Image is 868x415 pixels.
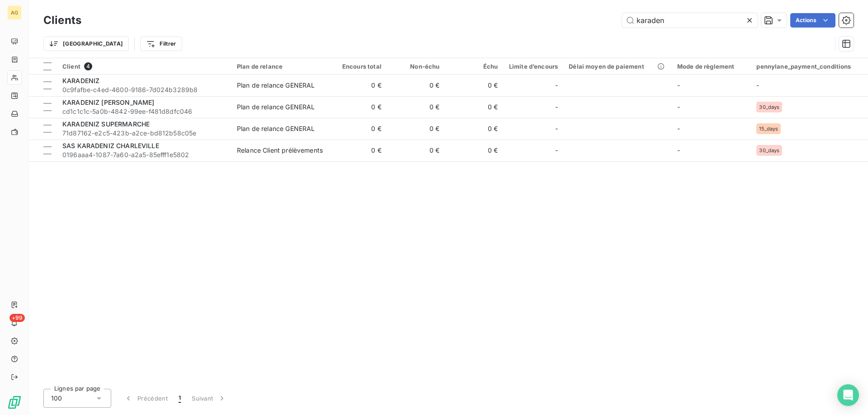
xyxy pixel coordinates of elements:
button: Actions [790,13,835,28]
span: 4 [84,62,92,70]
input: Rechercher [622,13,758,28]
span: - [677,146,680,154]
td: 0 € [387,75,445,96]
span: 71d87162-e2c5-423b-a2ce-bd812b58c05e [62,129,226,138]
span: KARADENIZ [62,77,99,84]
div: Open Intercom Messenger [837,384,859,406]
span: - [555,124,558,133]
td: 0 € [445,75,503,96]
button: 1 [173,389,186,408]
span: - [677,125,680,132]
div: Plan de relance GENERAL [237,81,315,90]
td: 0 € [445,140,503,161]
img: Logo LeanPay [7,395,22,410]
span: cd1c1c1c-5a0b-4842-99ee-f481d8dfc046 [62,107,226,116]
div: pennylane_payment_conditions [756,63,863,70]
span: 15_days [759,126,778,131]
div: Plan de relance GENERAL [237,103,315,112]
div: AG [7,5,22,20]
div: Plan de relance [237,63,323,70]
td: 0 € [387,118,445,140]
button: Suivant [186,389,232,408]
td: 0 € [329,118,387,140]
span: - [555,81,558,90]
span: - [555,146,558,155]
span: SAS KARADENIZ CHARLEVILLE [62,142,159,149]
div: Non-échu [392,63,440,70]
div: Limite d’encours [509,63,558,70]
td: 0 € [445,96,503,118]
div: Plan de relance GENERAL [237,124,315,133]
span: 1 [179,394,181,403]
div: Encours total [334,63,382,70]
td: 0 € [329,140,387,161]
td: 0 € [329,96,387,118]
button: Précédent [118,389,173,408]
span: - [756,81,759,89]
span: - [677,103,680,111]
span: 30_days [759,148,779,153]
button: [GEOGRAPHIC_DATA] [43,37,129,51]
div: Relance Client prélèvements [237,146,323,155]
div: Mode de règlement [677,63,745,70]
span: KARADENIZ SUPERMARCHE [62,120,150,128]
span: 0196aaa4-1087-7a60-a2a5-85efff1e5802 [62,150,226,159]
span: Client [62,63,80,70]
td: 0 € [445,118,503,140]
span: 0c9fafbe-c4ed-4600-9186-7d024b3289b8 [62,85,226,94]
span: +99 [9,314,25,322]
span: KARADENIZ [PERSON_NAME] [62,98,154,106]
div: Échu [450,63,498,70]
span: 30_days [759,104,779,110]
td: 0 € [387,140,445,161]
td: 0 € [387,96,445,118]
button: Filtrer [140,37,182,51]
span: - [555,103,558,112]
div: Délai moyen de paiement [569,63,666,70]
td: 0 € [329,75,387,96]
span: - [677,81,680,89]
span: 100 [51,394,62,403]
h3: Clients [43,12,81,28]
